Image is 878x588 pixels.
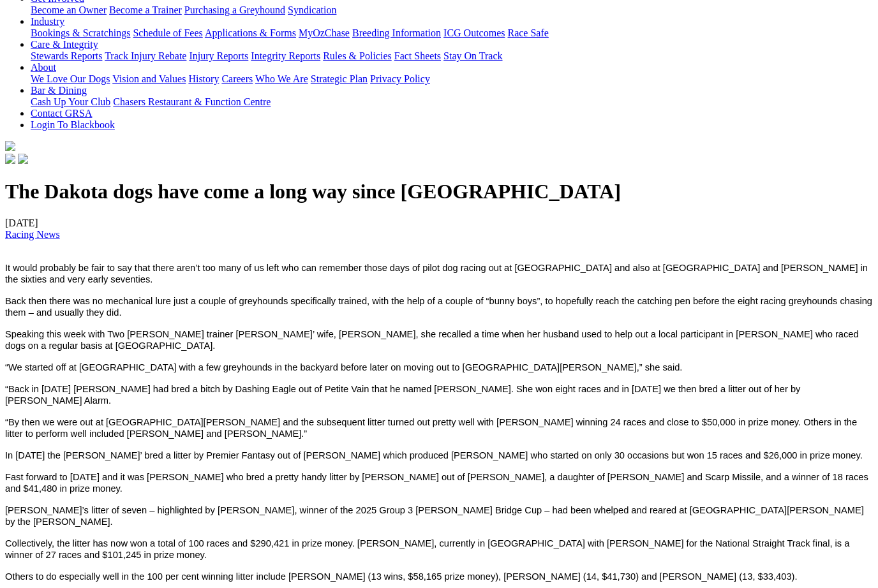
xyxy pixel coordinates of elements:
[31,73,873,85] div: About
[5,229,60,240] a: Racing News
[5,154,15,164] img: facebook.svg
[5,180,873,203] h1: The Dakota dogs have come a long way since [GEOGRAPHIC_DATA]
[5,362,682,372] span: “We started off at [GEOGRAPHIC_DATA] with a few greyhounds in the backyard before later on moving...
[5,141,15,151] img: logo-grsa-white.png
[5,505,864,527] span: [PERSON_NAME]’s litter of seven – highlighted by [PERSON_NAME], winner of the 2025 Group 3 [PERSO...
[31,119,115,130] a: Login To Blackbook
[5,472,868,494] span: Fast forward to [DATE] and it was [PERSON_NAME] who bred a pretty handy litter by [PERSON_NAME] o...
[31,73,110,84] a: We Love Our Dogs
[31,62,56,73] a: About
[18,154,28,164] img: twitter.svg
[31,50,102,61] a: Stewards Reports
[443,50,502,61] a: Stay On Track
[112,73,186,84] a: Vision and Values
[31,50,873,62] div: Care & Integrity
[370,73,430,84] a: Privacy Policy
[31,27,130,38] a: Bookings & Scratchings
[5,538,849,560] span: Collectively, the litter has now won a total of 100 races and $290,421 in prize money. [PERSON_NA...
[105,50,186,61] a: Track Injury Rebate
[255,73,308,84] a: Who We Are
[184,4,285,15] a: Purchasing a Greyhound
[221,73,253,84] a: Careers
[299,27,350,38] a: MyOzChase
[113,96,271,107] a: Chasers Restaurant & Function Centre
[133,27,202,38] a: Schedule of Fees
[5,329,859,351] span: Speaking this week with Two [PERSON_NAME] trainer [PERSON_NAME]’ wife, [PERSON_NAME], she recalle...
[507,27,548,38] a: Race Safe
[31,96,110,107] a: Cash Up Your Club
[323,50,392,61] a: Rules & Policies
[251,50,320,61] a: Integrity Reports
[31,4,873,16] div: Get Involved
[288,4,336,15] a: Syndication
[31,108,92,119] a: Contact GRSA
[205,27,296,38] a: Applications & Forms
[31,39,98,50] a: Care & Integrity
[31,16,64,27] a: Industry
[189,50,248,61] a: Injury Reports
[5,417,857,439] span: “By then we were out at [GEOGRAPHIC_DATA][PERSON_NAME] and the subsequent litter turned out prett...
[311,73,368,84] a: Strategic Plan
[31,96,873,108] div: Bar & Dining
[5,450,863,460] span: In [DATE] the [PERSON_NAME]’ bred a litter by Premier Fantasy out of [PERSON_NAME] which produced...
[5,384,800,406] span: “Back in [DATE] [PERSON_NAME] had bred a bitch by Dashing Eagle out of Petite Vain that he named ...
[5,263,868,284] span: It would probably be fair to say that there aren’t too many of us left who can remember those day...
[31,4,107,15] a: Become an Owner
[109,4,182,15] a: Become a Trainer
[443,27,505,38] a: ICG Outcomes
[188,73,219,84] a: History
[31,85,87,96] a: Bar & Dining
[5,571,798,582] span: Others to do especially well in the 100 per cent winning litter include [PERSON_NAME] (13 wins, $...
[352,27,441,38] a: Breeding Information
[5,296,872,318] span: Back then there was no mechanical lure just a couple of greyhounds specifically trained, with the...
[31,27,873,39] div: Industry
[394,50,441,61] a: Fact Sheets
[5,217,60,240] span: [DATE]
